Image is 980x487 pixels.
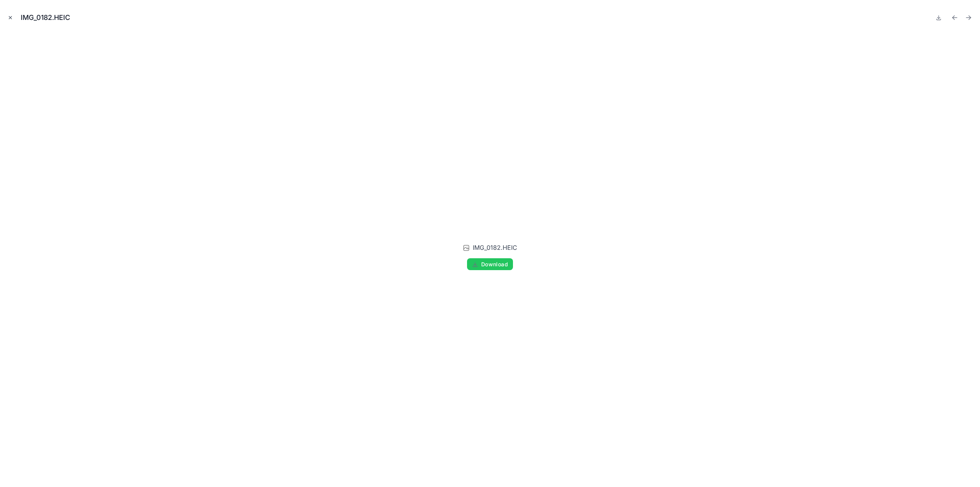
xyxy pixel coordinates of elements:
button: Next file [963,12,974,23]
span: Download [481,261,508,268]
button: Close modal [6,13,15,22]
div: IMG_0182.HEIC [21,12,76,23]
span: IMG_0182.HEIC [473,244,517,251]
button: Download [467,258,513,271]
button: Previous file [949,12,960,23]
